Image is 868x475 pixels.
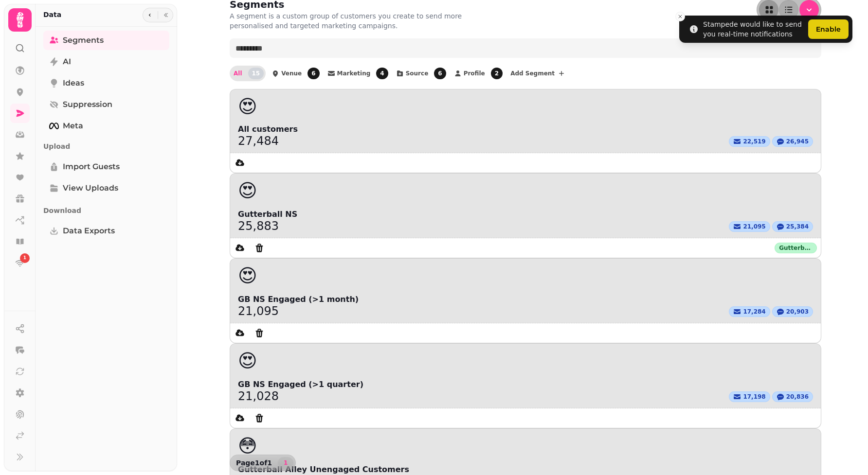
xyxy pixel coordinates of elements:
[808,19,849,39] button: Enable
[786,308,809,316] span: 20,903
[729,391,770,402] button: 17,198
[10,253,30,273] a: 1
[23,255,26,262] span: 1
[491,68,503,79] span: 2
[786,393,809,401] span: 20,836
[43,95,169,114] a: Suppression
[238,352,257,371] span: 😍
[238,390,279,402] a: 21,028
[743,223,765,230] span: 21,095
[43,138,169,155] p: Upload
[786,138,809,145] span: 26,945
[63,120,83,132] span: Meta
[392,66,448,81] button: Source6
[63,77,84,89] span: Ideas
[786,223,809,230] span: 25,384
[772,306,813,317] button: 20,903
[63,35,104,46] span: Segments
[506,66,569,81] button: Add Segment
[230,323,250,343] button: data export
[729,136,770,147] button: 22,519
[43,202,169,219] p: Download
[238,266,257,286] span: 😍
[743,393,765,401] span: 17,198
[450,66,505,81] button: Profile2
[238,294,813,305] span: GB NS Engaged (>1 month)
[234,70,242,76] span: All
[63,161,120,173] span: Import Guests
[43,31,169,50] a: Segments
[230,11,479,31] p: A segment is a custom group of customers you create to send more personalised and targeted market...
[772,221,813,232] button: 25,384
[510,70,555,76] span: Add Segment
[36,27,177,471] nav: Tabs
[464,70,485,76] span: Profile
[772,391,813,402] button: 20,836
[238,437,257,456] span: 😳
[775,243,817,253] div: Gutterball Alley
[307,68,319,79] span: 6
[238,209,813,220] span: Gutterball NS
[268,66,321,81] button: Venue6
[278,457,293,469] nav: Pagination
[729,221,770,232] button: 21,095
[238,123,813,135] span: All customers
[230,66,266,81] button: All15
[238,379,813,390] span: GB NS Engaged (>1 quarter)
[238,97,257,116] span: 😍
[772,136,813,147] button: 26,945
[230,153,250,173] button: data export
[729,306,770,317] button: 17,284
[675,12,685,21] button: Close toast
[63,99,112,110] span: Suppression
[248,68,264,79] span: 15
[281,70,302,76] span: Venue
[43,116,169,136] a: Meta
[250,323,269,343] button: Delete segment
[238,220,279,232] a: 25,883
[238,305,279,317] a: 21,095
[376,68,388,79] span: 4
[434,68,446,79] span: 6
[324,66,390,81] button: Marketing4
[703,19,804,39] div: Stampede would like to send you real-time notifications
[250,238,269,258] button: Delete segment
[43,157,169,176] a: Import Guests
[238,135,279,147] span: 27,484
[406,70,429,76] span: Source
[43,221,169,241] a: Data Exports
[337,70,371,76] span: Marketing
[63,56,71,68] span: AI
[230,408,250,428] button: data export
[743,138,765,145] span: 22,519
[232,458,276,468] p: Page 1 of 1
[43,10,61,19] h2: Data
[743,308,765,316] span: 17,284
[250,408,269,428] button: Delete segment
[43,178,169,198] a: View Uploads
[43,52,169,71] a: AI
[238,181,257,201] span: 😍
[63,225,115,237] span: Data Exports
[63,182,118,194] span: View Uploads
[278,457,293,469] button: 1
[230,238,250,258] button: data export
[43,73,169,93] a: Ideas
[282,460,289,466] span: 1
